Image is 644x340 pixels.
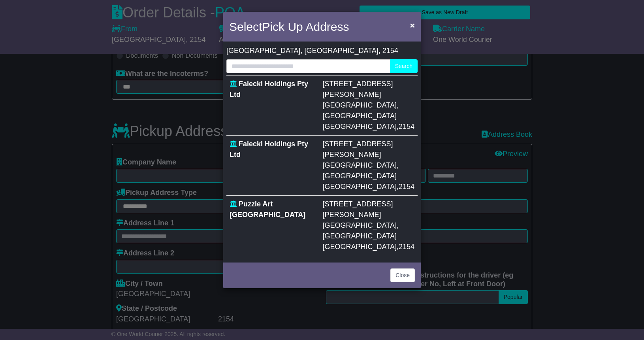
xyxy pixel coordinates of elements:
[300,47,378,55] span: , [GEOGRAPHIC_DATA]
[320,135,418,195] td: , ,
[406,17,419,33] button: Close
[323,140,393,159] span: [STREET_ADDRESS][PERSON_NAME]
[230,140,308,159] span: Falecki Holdings Pty Ltd
[305,20,349,33] span: Address
[320,195,418,255] td: , ,
[262,20,303,33] span: Pick Up
[410,21,415,30] span: ×
[230,200,305,219] span: Puzzle Art [GEOGRAPHIC_DATA]
[399,243,414,251] span: 2154
[323,232,397,240] span: [GEOGRAPHIC_DATA]
[390,59,418,73] button: Search
[320,75,418,135] td: , ,
[323,112,397,120] span: [GEOGRAPHIC_DATA]
[323,200,393,219] span: [STREET_ADDRESS][PERSON_NAME]
[323,221,397,229] span: [GEOGRAPHIC_DATA]
[323,101,397,109] span: [GEOGRAPHIC_DATA]
[323,161,397,169] span: [GEOGRAPHIC_DATA]
[399,183,414,191] span: 2154
[323,123,397,130] span: [GEOGRAPHIC_DATA]
[323,243,397,251] span: [GEOGRAPHIC_DATA]
[399,123,414,130] span: 2154
[323,172,397,180] span: [GEOGRAPHIC_DATA]
[323,183,397,191] span: [GEOGRAPHIC_DATA]
[390,268,415,282] button: Close
[230,80,308,98] span: Falecki Holdings Pty Ltd
[378,47,398,55] span: , 2154
[229,18,349,36] h4: Select
[226,47,300,55] span: [GEOGRAPHIC_DATA]
[323,80,393,98] span: [STREET_ADDRESS][PERSON_NAME]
